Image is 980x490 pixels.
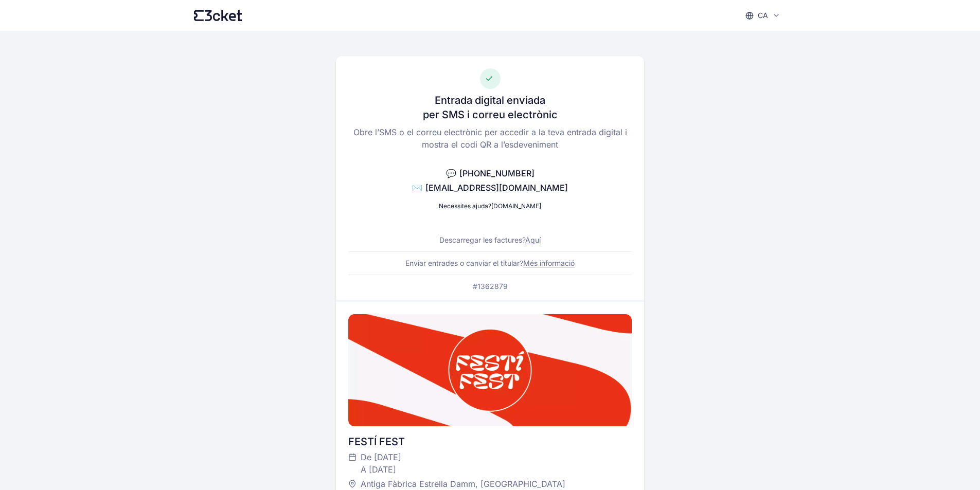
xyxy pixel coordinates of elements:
[525,235,541,244] a: Aquí
[523,259,575,267] a: Més informació
[758,10,768,21] p: ca
[435,93,545,107] h3: Entrada digital enviada
[459,168,534,178] span: [PHONE_NUMBER]
[405,258,575,268] p: Enviar entrades o canviar el titular?
[425,183,568,193] span: [EMAIL_ADDRESS][DOMAIN_NAME]
[412,183,422,193] span: ✉️
[446,168,456,178] span: 💬
[361,451,401,476] span: De [DATE] A [DATE]
[491,202,541,210] a: [DOMAIN_NAME]
[439,202,491,210] span: Necessites ajuda?
[361,478,565,490] span: Antiga Fàbrica Estrella Damm, [GEOGRAPHIC_DATA]
[423,107,558,122] h3: per SMS i correu electrònic
[348,126,632,151] p: Obre l’SMS o el correu electrònic per accedir a la teva entrada digital i mostra el codi QR a l’e...
[473,281,508,292] p: #1362879
[439,235,541,245] p: Descarregar les factures?
[348,434,632,449] div: FESTÍ FEST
